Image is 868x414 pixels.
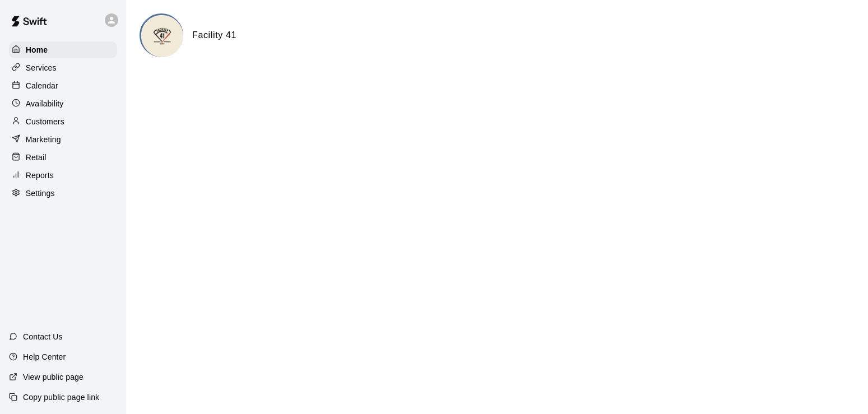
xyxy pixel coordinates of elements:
[26,80,58,91] p: Calendar
[23,371,83,383] p: View public page
[23,351,66,362] p: Help Center
[9,131,117,148] a: Marketing
[9,149,117,166] a: Retail
[9,185,117,202] a: Settings
[26,44,48,55] p: Home
[9,95,117,112] a: Availability
[9,41,117,58] a: Home
[26,188,55,199] p: Settings
[26,116,64,127] p: Customers
[23,331,63,342] p: Contact Us
[9,167,117,184] a: Reports
[9,113,117,130] a: Customers
[141,15,183,57] img: Facility 41 logo
[23,392,99,403] p: Copy public page link
[26,134,61,145] p: Marketing
[9,77,117,94] a: Calendar
[26,62,57,73] p: Services
[26,170,54,181] p: Reports
[9,59,117,76] a: Services
[26,152,47,163] p: Retail
[26,98,64,109] p: Availability
[192,28,236,43] h6: Facility 41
